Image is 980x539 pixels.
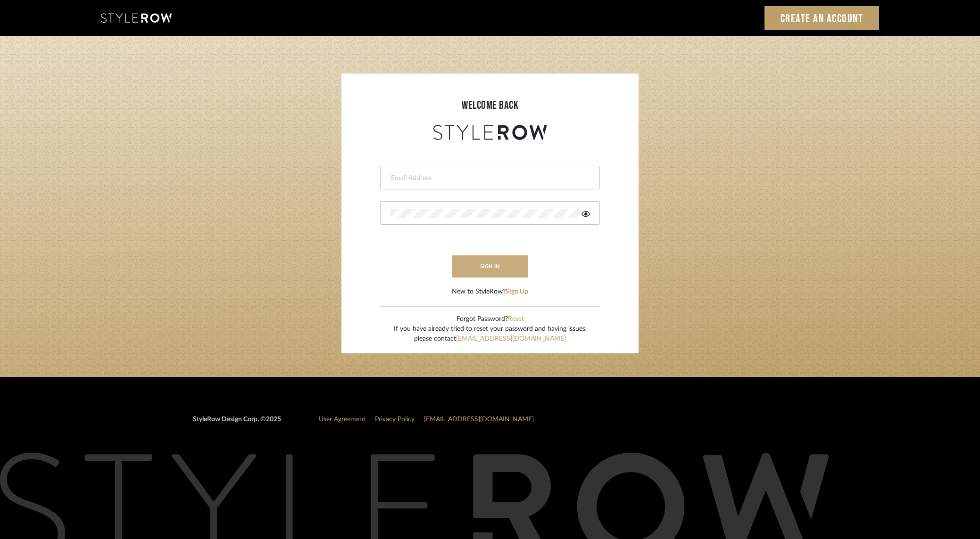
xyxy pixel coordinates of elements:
[424,416,534,423] a: [EMAIL_ADDRESS][DOMAIN_NAME]
[452,287,528,297] div: New to StyleRow?
[390,173,588,183] input: Email Address
[506,287,528,297] button: Sign Up
[452,255,528,278] button: sign in
[394,314,587,324] div: Forgot Password?
[394,324,587,344] div: If you have already tried to reset your password and having issues, please contact
[351,97,629,114] div: welcome back
[508,314,524,324] button: Reset
[319,416,365,423] a: User Agreement
[456,335,566,342] a: [EMAIL_ADDRESS][DOMAIN_NAME]
[764,6,880,30] a: Create an Account
[193,415,281,432] div: StyleRow Design Corp. ©2025
[375,416,415,423] a: Privacy Policy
